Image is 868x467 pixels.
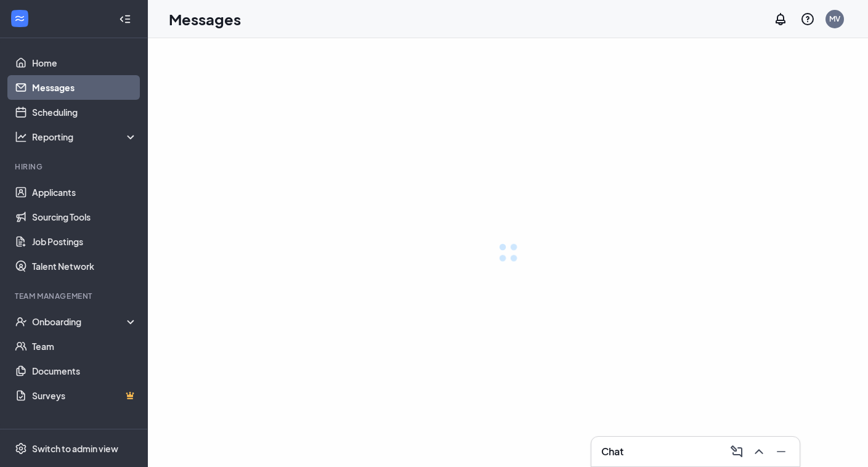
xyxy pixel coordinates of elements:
a: Home [32,51,137,75]
svg: Settings [15,442,27,455]
button: Minimize [770,442,790,461]
div: Hiring [15,161,135,172]
a: Applicants [32,180,137,205]
h3: Chat [601,445,623,458]
svg: Minimize [774,444,789,459]
svg: UserCheck [15,315,27,328]
div: Team Management [15,291,135,301]
a: SurveysCrown [32,383,137,408]
a: Sourcing Tools [32,205,137,229]
div: Reporting [32,131,138,143]
svg: ChevronUp [752,444,766,459]
svg: Collapse [119,13,131,25]
div: Onboarding [32,315,138,328]
a: Job Postings [32,229,137,254]
button: ComposeMessage [726,442,745,461]
div: Switch to admin view [32,442,118,455]
svg: QuestionInfo [800,12,815,26]
a: Messages [32,75,137,100]
svg: ComposeMessage [729,444,744,459]
a: Scheduling [32,100,137,124]
div: MV [829,14,840,24]
a: Documents [32,359,137,383]
a: Team [32,334,137,359]
a: Talent Network [32,254,137,278]
svg: Notifications [773,12,788,26]
button: ChevronUp [748,442,768,461]
h1: Messages [169,9,241,30]
svg: Analysis [15,131,27,143]
svg: WorkstreamLogo [14,12,26,25]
